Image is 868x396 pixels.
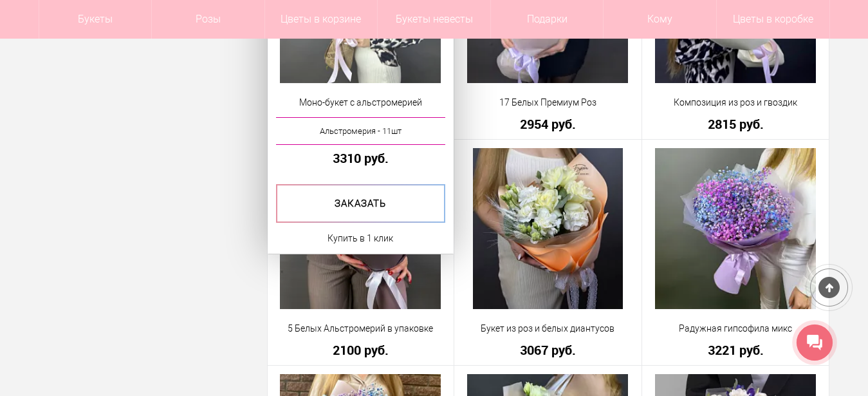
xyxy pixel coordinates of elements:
[463,322,633,335] a: Букет из роз и белых диантусов
[463,117,633,131] a: 2954 руб.
[651,96,821,109] a: Композиция из роз и гвоздик
[276,117,446,145] a: Альстромерия - 11шт
[276,151,446,165] a: 3310 руб.
[473,148,623,309] img: Букет из роз и белых диантусов
[655,148,816,309] img: Радужная гипсофила микс
[276,343,446,357] a: 2100 руб.
[463,96,633,109] a: 17 Белых Премиум Роз
[328,231,393,246] a: Купить в 1 клик
[463,343,633,357] a: 3067 руб.
[651,343,821,357] a: 3221 руб.
[651,322,821,335] a: Радужная гипсофила микс
[276,322,446,335] a: 5 Белых Альстромерий в упаковке
[276,96,446,109] a: Моно-букет с альстромерией
[651,117,821,131] a: 2815 руб.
